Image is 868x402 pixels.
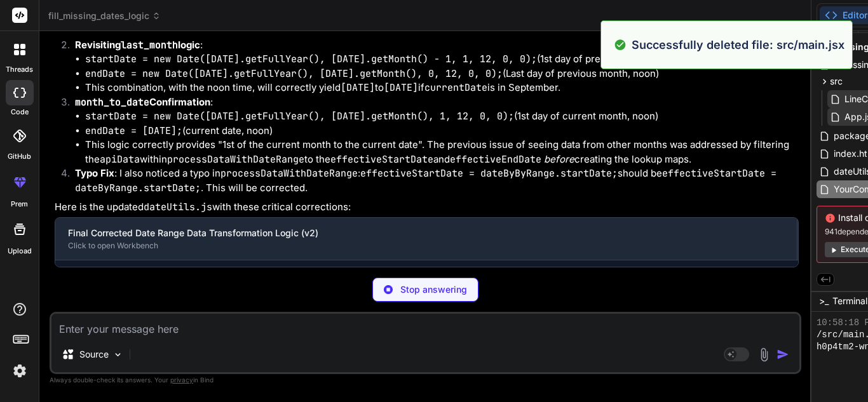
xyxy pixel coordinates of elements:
p: Here is the updated with these critical corrections: [55,200,799,215]
code: effectiveEndDate [450,153,541,166]
code: processDataWithDateRange [220,167,358,180]
label: prem [11,199,28,210]
li: (current date, noon) [85,124,799,138]
strong: Confirmation [75,96,210,108]
code: endDate = [DATE]; [85,124,182,137]
p: : [75,38,799,53]
span: privacy [170,376,193,384]
strong: Revisiting logic [75,39,200,51]
code: startDate = new Date([DATE].getFullYear(), [DATE].getMonth(), 1, 12, 0, 0); [85,110,514,123]
img: icon [776,348,789,361]
p: Always double-check its answers. Your in Bind [50,374,801,386]
code: month_to_date [75,96,149,109]
strong: Typo Fix [75,167,114,179]
em: before [544,153,574,165]
code: dateUtils.js [144,201,212,213]
code: effectiveStartDate = dateByByRange.startDate; [360,167,618,180]
li: (1st day of current month, noon) [85,109,799,124]
code: processDataWithDateRange [167,153,304,166]
p: : [75,95,799,110]
img: settings [9,360,31,382]
p: : I also noticed a typo in : should be . This will be corrected. [75,166,799,195]
li: (1st day of previous month, noon) [85,52,799,67]
code: effectiveStartDate [330,153,433,166]
img: Pick Models [112,349,123,360]
label: GitHub [8,151,31,162]
li: This logic correctly provides "1st of the current month to the current date". The previous issue ... [85,138,799,166]
p: Successfully deleted file: src/main.jsx [632,36,844,53]
code: currentDate [424,81,487,94]
code: effectiveStartDate = dateByRange.startDate; [75,167,782,194]
p: Stop answering [400,283,467,296]
label: Upload [8,246,32,257]
label: threads [6,64,33,75]
li: (Last day of previous month, noon) [85,67,799,81]
code: last_month [121,39,178,51]
span: src [830,75,843,88]
button: Final Corrected Date Range Data Transformation Logic (v2)Click to open Workbench [55,218,797,260]
code: [DATE] [384,81,418,94]
span: Terminal [832,295,867,307]
span: fill_missing_dates_logic [48,10,161,22]
code: startDate = new Date([DATE].getFullYear(), [DATE].getMonth() - 1, 1, 12, 0, 0); [85,53,537,65]
p: Source [79,348,109,361]
code: apiData [100,153,140,166]
img: attachment [757,347,771,362]
li: This combination, with the noon time, will correctly yield to if is in September. [85,81,799,95]
code: endDate = new Date([DATE].getFullYear(), [DATE].getMonth(), 0, 12, 0, 0); [85,67,503,80]
label: code [11,107,29,117]
span: >_ [819,295,829,307]
div: Click to open Workbench [68,241,784,251]
img: alert [614,36,627,53]
code: [DATE] [341,81,375,94]
div: Final Corrected Date Range Data Transformation Logic (v2) [68,227,784,239]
